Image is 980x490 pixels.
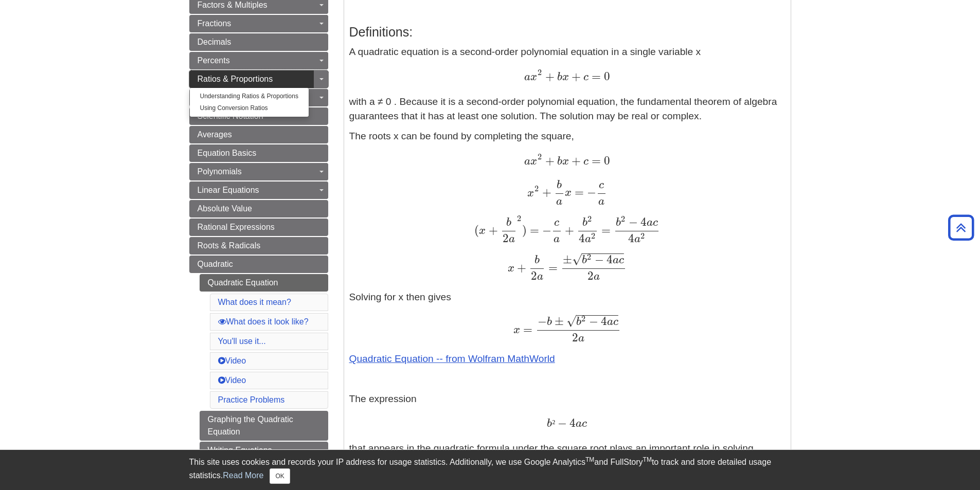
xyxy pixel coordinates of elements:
[643,456,652,463] sup: TM
[599,179,604,191] span: c
[626,215,638,229] span: −
[647,217,653,228] span: a
[538,67,542,77] span: 2
[591,231,595,241] span: 2
[524,71,530,83] span: a
[189,200,328,217] a: Absolute Value
[581,71,589,83] span: c
[538,314,547,328] span: −
[540,185,551,199] span: +
[527,223,539,237] span: =
[189,163,328,180] a: Polynomials
[566,314,576,328] span: √
[198,223,275,231] span: Rational Expressions
[200,442,328,459] a: Writing Equations
[506,217,511,228] span: b
[349,25,786,40] h3: Definitions:
[189,52,328,69] a: Percents
[638,215,647,229] span: 4
[198,186,259,194] span: Linear Equations
[517,213,521,223] span: 2
[572,252,582,266] span: √
[218,356,246,365] a: Video
[530,156,537,167] span: x
[534,184,539,193] span: 2
[198,260,233,268] span: Quadratic
[198,75,273,83] span: Ratios & Proportions
[555,156,562,167] span: b
[576,316,581,328] span: b
[198,38,231,46] span: Decimals
[538,152,542,161] span: 2
[598,314,607,328] span: 4
[587,269,594,283] span: 2
[589,154,601,168] span: =
[563,252,572,266] span: ±
[584,185,596,199] span: −
[552,418,555,429] span: ²
[613,316,618,328] span: c
[589,69,601,83] span: =
[579,231,585,245] span: 4
[653,217,658,228] span: c
[565,187,572,198] span: x
[554,217,559,228] span: c
[562,71,569,83] span: x
[189,144,328,162] a: Equation Basics
[545,261,558,275] span: =
[598,223,611,237] span: =
[594,271,600,282] span: a
[601,154,610,168] span: 0
[198,1,268,9] span: Factors & Multiples
[567,416,576,430] span: 4
[198,19,231,28] span: Fractions
[189,33,328,51] a: Decimals
[585,233,591,245] span: a
[613,255,619,266] span: a
[572,185,584,199] span: =
[223,471,263,480] a: Read More
[539,223,551,237] span: −
[531,269,537,283] span: 2
[189,456,791,484] div: This site uses cookies and records your IP address for usage statistics. Additionally, we use Goo...
[189,256,328,273] a: Quadratic
[569,154,581,168] span: +
[349,353,555,364] a: Quadratic Equation -- from Wolfram MathWorld
[582,418,587,429] span: c
[218,395,285,404] a: Practice Problems
[562,156,569,167] span: x
[547,418,552,429] span: b
[527,188,534,199] span: x
[534,255,540,266] span: b
[218,298,291,306] a: What does it mean?
[189,126,328,143] a: Averages
[581,314,585,323] span: 2
[576,418,582,429] span: a
[582,217,587,228] span: b
[270,468,290,484] button: Close
[486,223,497,237] span: +
[547,316,552,328] span: b
[190,90,309,102] a: Understanding Ratios & Proportions
[530,71,537,83] span: x
[524,156,530,167] span: a
[578,333,584,344] span: a
[537,271,543,282] span: a
[552,314,564,328] span: ±
[200,274,328,292] a: Quadratic Equation
[189,182,328,199] a: Linear Equations
[592,252,604,266] span: −
[198,149,257,157] span: Equation Basics
[555,71,562,83] span: b
[189,219,328,236] a: Rational Expressions
[945,221,977,234] a: Back to Top
[218,317,309,326] a: What does it look like?
[189,70,328,88] a: Ratios & Proportions
[619,255,624,266] span: c
[198,241,261,250] span: Roots & Radicals
[601,69,610,83] span: 0
[562,223,574,237] span: +
[543,69,555,83] span: +
[604,252,613,266] span: 4
[585,456,594,463] sup: TM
